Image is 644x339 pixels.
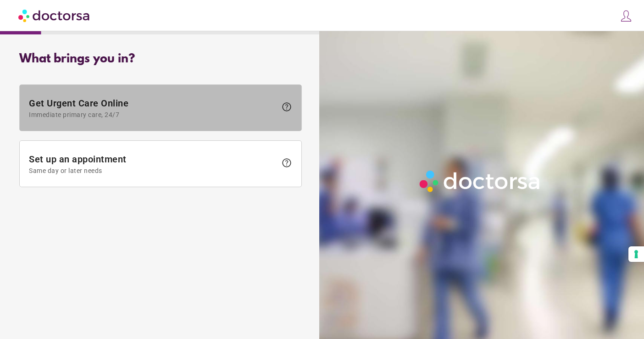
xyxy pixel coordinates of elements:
span: help [281,157,292,168]
span: Same day or later needs [29,167,277,174]
img: icons8-customer-100.png [620,10,633,22]
span: Immediate primary care, 24/7 [29,111,277,118]
img: Logo-Doctorsa-trans-White-partial-flat.png [416,167,545,196]
span: help [281,101,292,112]
img: Doctorsa.com [18,5,91,26]
span: Set up an appointment [29,154,277,174]
span: Get Urgent Care Online [29,98,277,118]
button: Your consent preferences for tracking technologies [628,246,644,262]
div: What brings you in? [19,52,302,66]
